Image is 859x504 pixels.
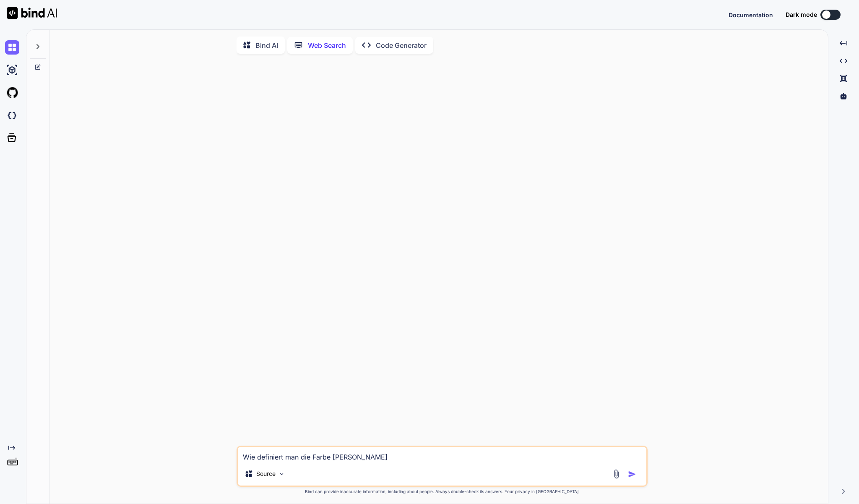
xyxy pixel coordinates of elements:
[628,470,636,478] img: icon
[237,488,648,495] p: Bind can provide inaccurate information, including about people. Always double-check its answers....
[729,11,773,18] span: Documentation
[729,10,773,19] button: Documentation
[5,40,19,55] img: chat
[5,86,19,100] img: githubLight
[7,7,57,19] img: Bind AI
[238,447,646,462] textarea: Wie definiert man die Farbe [PERSON_NAME]
[308,40,346,50] p: Web Search
[5,63,19,77] img: ai-studio
[376,40,427,50] p: Code Generator
[5,108,19,123] img: darkCloudIdeIcon
[256,470,276,478] p: Source
[255,40,278,50] p: Bind AI
[278,470,285,478] img: Pick Models
[786,10,817,19] span: Dark mode
[612,469,621,479] img: attachment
